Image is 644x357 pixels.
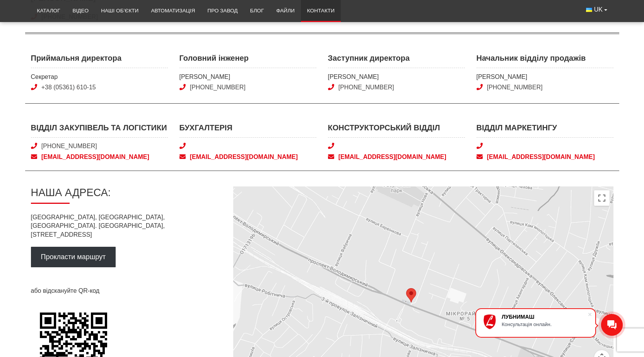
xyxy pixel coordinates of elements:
[31,247,116,267] a: Прокласти маршрут
[31,213,221,239] p: [GEOGRAPHIC_DATA], [GEOGRAPHIC_DATA], [GEOGRAPHIC_DATA]. [GEOGRAPHIC_DATA], [STREET_ADDRESS]
[244,2,270,19] a: Блог
[201,2,244,19] a: Про завод
[31,73,168,81] span: Секретар
[31,53,168,68] span: Приймальня директора
[31,287,221,295] p: або відскануйте QR-код
[502,314,588,320] div: ЛУБНИМАШ
[586,8,592,12] img: Українська
[328,53,465,68] span: Заступник директора
[477,53,613,68] span: Начальник відділу продажів
[95,2,145,19] a: Наші об’єкти
[179,153,316,161] a: [EMAIL_ADDRESS][DOMAIN_NAME]
[31,2,67,19] a: Каталог
[477,73,613,81] span: [PERSON_NAME]
[502,321,588,327] div: Консультація онлайн.
[41,84,96,91] a: +38 (05361) 610-15
[328,153,465,161] a: [EMAIL_ADDRESS][DOMAIN_NAME]
[270,2,301,19] a: Файли
[31,153,168,161] a: [EMAIL_ADDRESS][DOMAIN_NAME]
[145,2,201,19] a: Автоматизація
[179,53,316,68] span: Головний інженер
[31,122,168,138] span: Відділ закупівель та логістики
[477,122,613,138] span: Відділ маркетингу
[179,73,316,81] span: [PERSON_NAME]
[190,84,246,91] a: [PHONE_NUMBER]
[67,2,95,19] a: Відео
[179,122,316,138] span: Бухгалтерія
[487,84,543,91] a: [PHONE_NUMBER]
[477,153,613,161] a: [EMAIL_ADDRESS][DOMAIN_NAME]
[328,122,465,138] span: Конструкторський відділ
[594,5,603,14] span: UK
[41,143,97,149] a: [PHONE_NUMBER]
[31,186,221,204] h2: Наша адреса:
[594,190,610,206] button: Перемкнути повноекранний режим
[301,2,341,19] a: Контакти
[338,84,394,91] a: [PHONE_NUMBER]
[580,2,613,17] button: UK
[328,73,465,81] span: [PERSON_NAME]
